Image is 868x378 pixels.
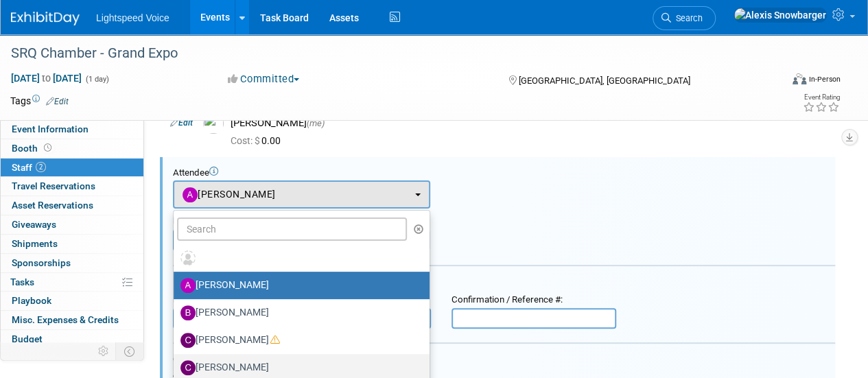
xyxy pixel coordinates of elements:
[96,12,169,23] span: Lightspeed Voice
[231,135,261,146] span: Cost: $
[41,143,54,153] span: Booth not reserved yet
[1,177,143,196] a: Travel Reservations
[180,333,196,348] img: C.jpg
[173,180,430,209] button: [PERSON_NAME]
[180,250,196,265] img: Unassigned-User-Icon.png
[170,118,193,128] a: Edit
[12,143,54,154] span: Booth
[1,273,143,292] a: Tasks
[1,120,143,139] a: Event Information
[11,12,80,25] img: ExhibitDay
[180,329,416,351] label: [PERSON_NAME]
[12,180,95,191] span: Travel Reservations
[173,354,835,366] div: Cost:
[734,8,827,23] img: Alexis Snowbarger
[12,314,119,325] span: Misc. Expenses & Credits
[518,75,690,86] span: [GEOGRAPHIC_DATA], [GEOGRAPHIC_DATA]
[223,72,305,86] button: Committed
[1,330,143,349] a: Budget
[36,162,46,172] span: 2
[12,200,93,211] span: Asset Reservations
[12,219,56,230] span: Giveaways
[803,94,840,101] div: Event Rating
[46,97,69,106] a: Edit
[177,217,407,241] input: Search
[719,71,841,92] div: Event Format
[173,275,835,287] div: Registration / Ticket Info (optional)
[1,292,143,310] a: Playbook
[12,295,51,306] span: Playbook
[1,196,143,215] a: Asset Reservations
[1,139,143,158] a: Booth
[793,73,806,84] img: Format-Inperson.png
[1,215,143,234] a: Giveaways
[180,278,196,293] img: A.jpg
[180,302,416,324] label: [PERSON_NAME]
[231,117,825,130] div: [PERSON_NAME]
[1,254,143,272] a: Sponsorships
[173,167,835,179] div: Attendee
[6,41,770,66] div: SRQ Chamber - Grand Expo
[12,238,58,249] span: Shipments
[92,342,116,360] td: Personalize Event Tab Strip
[12,123,89,134] span: Event Information
[231,135,286,146] span: 0.00
[307,118,325,128] span: (me)
[116,342,144,360] td: Toggle Event Tabs
[12,162,46,173] span: Staff
[10,72,82,84] span: [DATE] [DATE]
[84,75,109,84] span: (1 day)
[10,276,34,287] span: Tasks
[180,305,196,320] img: B.jpg
[1,311,143,329] a: Misc. Expenses & Credits
[653,6,716,30] a: Search
[12,333,43,344] span: Budget
[671,13,703,23] span: Search
[40,73,53,84] span: to
[451,294,616,306] div: Confirmation / Reference #:
[180,274,416,296] label: [PERSON_NAME]
[1,235,143,253] a: Shipments
[180,360,196,375] img: C.jpg
[8,5,642,19] body: Rich Text Area. Press ALT-0 for help.
[1,158,143,177] a: Staff2
[808,74,841,84] div: In-Person
[10,94,69,108] td: Tags
[12,257,71,268] span: Sponsorships
[183,189,276,200] span: [PERSON_NAME]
